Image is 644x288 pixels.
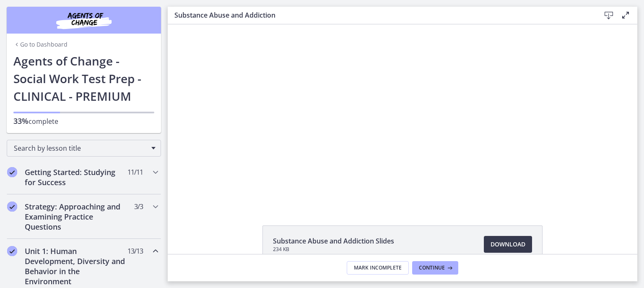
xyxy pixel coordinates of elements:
[347,261,409,275] button: Mark Incomplete
[13,116,154,126] p: complete
[25,167,127,187] h2: Getting Started: Studying for Success
[273,246,394,253] span: 234 KB
[168,24,637,206] iframe: Video Lesson
[13,52,154,105] h1: Agents of Change - Social Work Test Prep - CLINICAL - PREMIUM
[25,202,127,232] h2: Strategy: Approaching and Examining Practice Questions
[13,116,29,126] span: 33%
[127,246,143,256] span: 13 / 13
[174,10,587,20] h3: Substance Abuse and Addiction
[25,246,127,286] h2: Unit 1: Human Development, Diversity and Behavior in the Environment
[134,202,143,212] span: 3 / 3
[491,239,525,249] span: Download
[34,10,134,30] img: Agents of Change
[127,167,143,177] span: 11 / 11
[7,167,17,177] i: Completed
[419,264,445,271] span: Continue
[484,236,532,253] a: Download
[7,140,161,157] div: Search by lesson title
[273,236,394,246] span: Substance Abuse and Addiction Slides
[7,246,17,256] i: Completed
[13,40,68,49] a: Go to Dashboard
[7,202,17,212] i: Completed
[354,264,402,271] span: Mark Incomplete
[412,261,458,275] button: Continue
[14,144,147,153] span: Search by lesson title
